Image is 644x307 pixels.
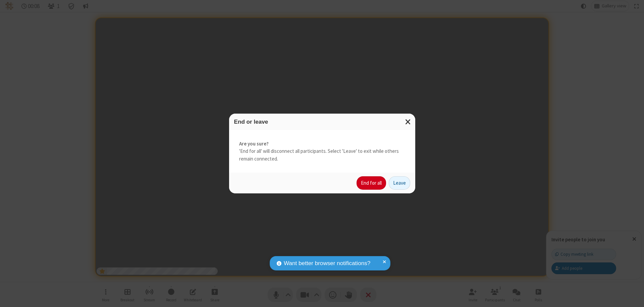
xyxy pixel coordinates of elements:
button: Leave [389,176,410,190]
h3: End or leave [234,119,410,125]
button: End for all [357,176,386,190]
div: 'End for all' will disconnect all participants. Select 'Leave' to exit while others remain connec... [229,130,415,173]
span: Want better browser notifications? [284,259,370,268]
strong: Are you sure? [239,140,405,148]
button: Close modal [401,114,415,130]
